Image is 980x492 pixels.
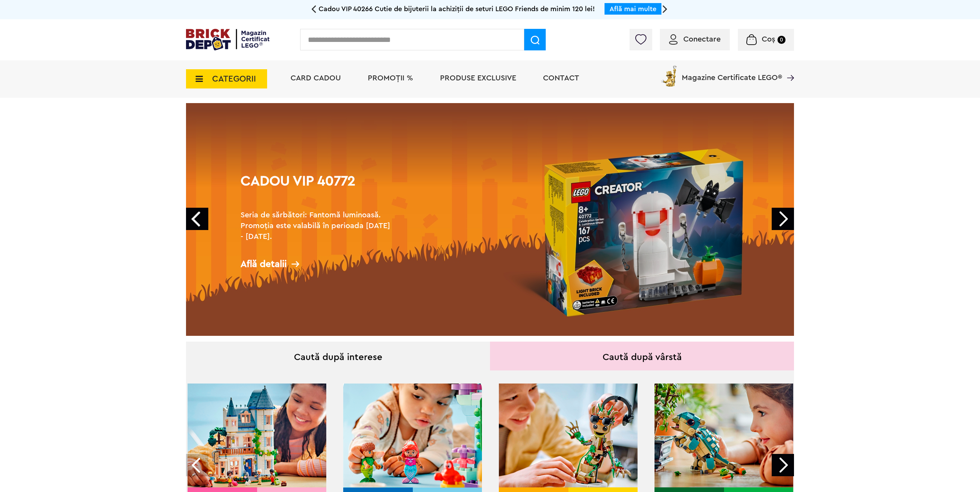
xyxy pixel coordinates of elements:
[186,342,490,370] div: Caută după interese
[772,208,794,230] a: Next
[241,259,394,269] div: Află detalii
[610,5,656,12] a: Află mai multe
[368,74,413,82] a: PROMOȚII %
[186,103,794,336] a: Cadou VIP 40772Seria de sărbători: Fantomă luminoasă. Promoția este valabilă în perioada [DATE] -...
[682,64,782,82] span: Magazine Certificate LEGO®
[186,208,208,230] a: Prev
[683,35,721,43] span: Conectare
[777,36,786,44] small: 0
[241,174,394,202] h1: Cadou VIP 40772
[291,74,341,82] a: Card Cadou
[762,35,775,43] span: Coș
[782,64,794,72] a: Magazine Certificate LEGO®
[669,35,721,43] a: Conectare
[543,74,579,82] a: Contact
[440,74,516,82] a: Produse exclusive
[319,5,595,12] span: Cadou VIP 40266 Cutie de bijuterii la achiziții de seturi LEGO Friends de minim 120 lei!
[490,342,794,370] div: Caută după vârstă
[241,210,394,242] h2: Seria de sărbători: Fantomă luminoasă. Promoția este valabilă în perioada [DATE] - [DATE].
[212,75,256,83] span: CATEGORII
